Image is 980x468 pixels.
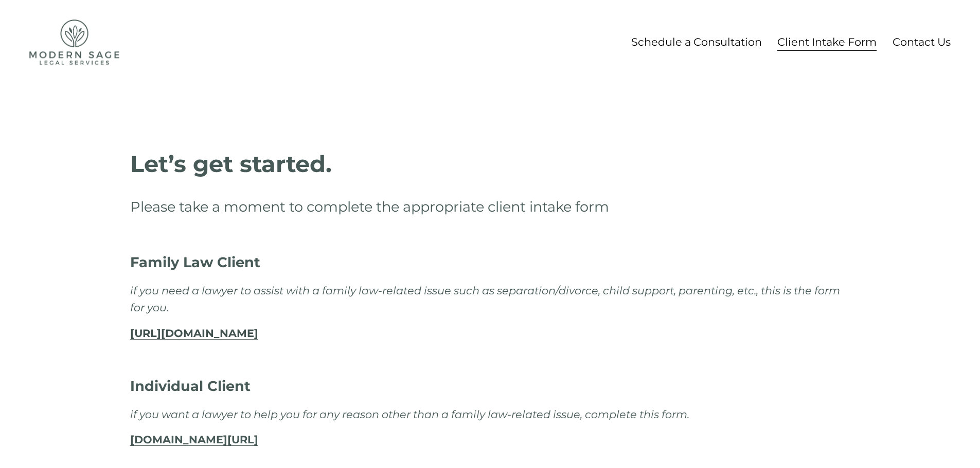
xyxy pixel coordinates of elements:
[130,378,251,395] strong: Individual Client
[130,327,258,340] a: [URL][DOMAIN_NAME]
[130,433,258,446] a: [DOMAIN_NAME][URL]
[130,254,260,271] strong: Family Law Client
[130,408,689,421] em: if you want a lawyer to help you for any reason other than a family law-related issue, complete t...
[130,198,609,215] span: Please take a moment to complete the appropriate client intake form
[777,32,877,51] a: Client Intake Form
[130,284,843,314] em: if you need a lawyer to assist with a family law-related issue such as separation/divorce, child ...
[130,150,332,178] strong: Let’s get started.
[631,32,762,51] a: Schedule a Consultation
[29,20,119,65] img: Modern Sage Legal Services
[893,32,951,51] a: Contact Us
